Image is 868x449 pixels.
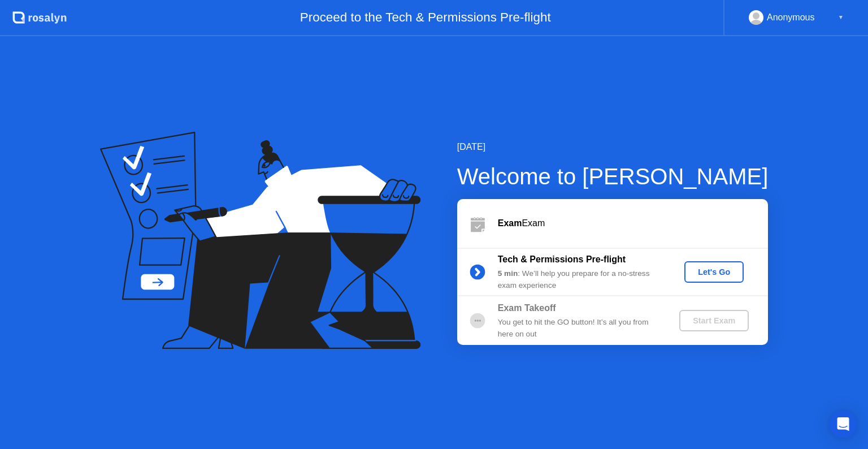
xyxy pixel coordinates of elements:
[457,140,769,154] div: [DATE]
[498,303,556,313] b: Exam Takeoff
[498,317,661,340] div: You get to hit the GO button! It’s all you from here on out
[498,268,661,291] div: : We’ll help you prepare for a no-stress exam experience
[767,10,815,25] div: Anonymous
[838,10,844,25] div: ▼
[684,316,744,325] div: Start Exam
[684,261,744,283] button: Let's Go
[689,267,739,277] div: Let's Go
[679,310,749,331] button: Start Exam
[498,218,522,228] b: Exam
[498,217,768,230] div: Exam
[498,269,518,278] b: 5 min
[830,411,857,438] div: Open Intercom Messenger
[498,254,626,264] b: Tech & Permissions Pre-flight
[457,159,769,193] div: Welcome to [PERSON_NAME]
